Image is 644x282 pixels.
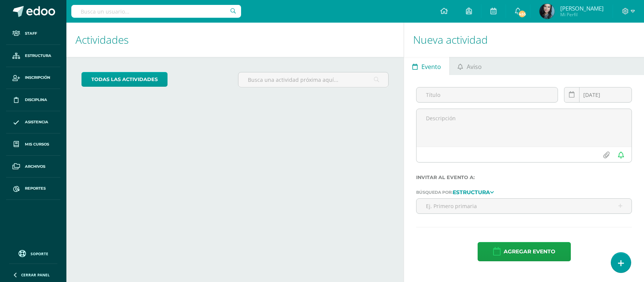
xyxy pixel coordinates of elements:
a: Estructura [6,45,60,67]
a: Staff [6,23,60,45]
a: Inscripción [6,67,60,89]
a: todas las Actividades [81,72,168,87]
a: Soporte [9,248,57,258]
button: Agregar evento [478,242,571,261]
span: Aviso [467,58,482,76]
a: Disciplina [6,89,60,111]
span: Mis cursos [25,141,49,147]
span: Cerrar panel [21,272,50,277]
span: Agregar evento [504,242,555,261]
span: Staff [25,31,37,37]
a: Mis cursos [6,133,60,156]
input: Fecha de entrega [564,87,632,102]
input: Busca un usuario... [71,5,241,18]
a: Archivos [6,156,60,178]
h1: Actividades [75,23,395,57]
img: 775886bf149f59632f5d85e739ecf2a2.png [539,4,555,19]
strong: Estructura [453,189,490,196]
input: Busca una actividad próxima aquí... [238,72,388,87]
input: Título [417,87,558,102]
input: Ej. Primero primaria [417,199,632,213]
span: 455 [518,10,526,18]
a: Aviso [450,57,490,75]
span: [PERSON_NAME] [560,5,604,12]
h1: Nueva actividad [413,23,635,57]
span: Disciplina [25,97,47,103]
span: Archivos [25,164,45,170]
span: Asistencia [25,119,48,125]
span: Búsqueda por: [416,190,453,195]
a: Evento [404,57,449,75]
span: Estructura [25,53,51,59]
a: Reportes [6,178,60,200]
span: Soporte [31,251,48,256]
span: Reportes [25,185,46,192]
span: Evento [421,58,441,76]
a: Asistencia [6,111,60,133]
span: Mi Perfil [560,11,604,18]
a: Estructura [453,189,494,195]
label: Invitar al evento a: [416,175,632,180]
span: Inscripción [25,75,50,81]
